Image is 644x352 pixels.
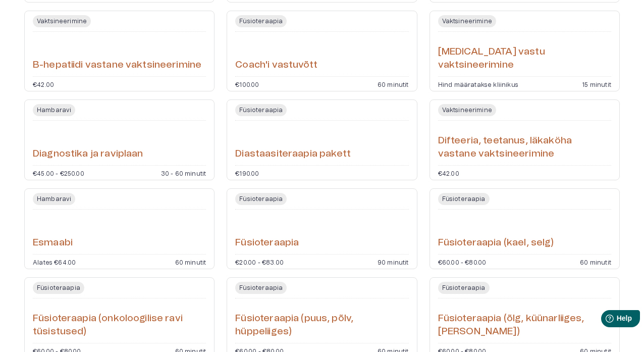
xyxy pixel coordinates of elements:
[438,283,490,292] span: Füsioteraapia
[24,11,214,91] a: Open service booking details
[33,59,201,72] h6: B-hepatiidi vastane vaktsineerimine
[565,306,644,334] iframe: Help widget launcher
[33,81,54,87] p: €42.00
[438,170,459,176] p: €42.00
[175,259,206,265] p: 60 minutit
[33,194,75,204] span: Hambaravi
[378,81,409,87] p: 60 minutit
[438,134,611,161] h6: Difteeria, teetanus, läkaköha vastane vaktsineerimine
[235,147,351,161] h6: Diastaasiteraapia pakett
[582,81,611,87] p: 15 minutit
[580,259,611,265] p: 60 minutit
[235,81,259,87] p: €100.00
[438,194,490,204] span: Füsioteraapia
[24,99,214,180] a: Open service booking details
[227,11,417,91] a: Open service booking details
[33,170,84,176] p: €45.00 - €250.00
[430,99,620,180] a: Open service booking details
[235,106,287,115] span: Füsioteraapia
[235,194,287,204] span: Füsioteraapia
[24,188,214,269] a: Open service booking details
[33,106,75,115] span: Hambaravi
[235,236,299,250] h6: Füsioteraapia
[430,188,620,269] a: Open service booking details
[235,59,317,72] h6: Coach'i vastuvõtt
[227,99,417,180] a: Open service booking details
[235,170,259,176] p: €190.00
[33,236,73,250] h6: Esmaabi
[235,259,284,265] p: €20.00 - €83.00
[438,45,611,72] h6: [MEDICAL_DATA] vastu vaktsineerimine
[438,17,496,26] span: Vaktsineerimine
[235,17,287,26] span: Füsioteraapia
[33,259,76,265] p: Alates €64.00
[430,11,620,91] a: Open service booking details
[235,312,408,339] h6: Füsioteraapia (puus, põlv, hüppeliiges)
[438,259,487,265] p: €60.00 - €80.00
[161,170,206,176] p: 30 - 60 minutit
[438,106,496,115] span: Vaktsineerimine
[33,17,91,26] span: Vaktsineerimine
[438,81,518,87] p: Hind määratakse kliinikus
[33,283,84,292] span: Füsioteraapia
[235,283,287,292] span: Füsioteraapia
[438,312,611,339] h6: Füsioteraapia (õlg, küünarliiges, [PERSON_NAME])
[438,236,554,250] h6: Füsioteraapia (kael, selg)
[33,147,143,161] h6: Diagnostika ja raviplaan
[378,259,409,265] p: 90 minutit
[33,312,206,339] h6: Füsioteraapia (onkoloogilise ravi tüsistused)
